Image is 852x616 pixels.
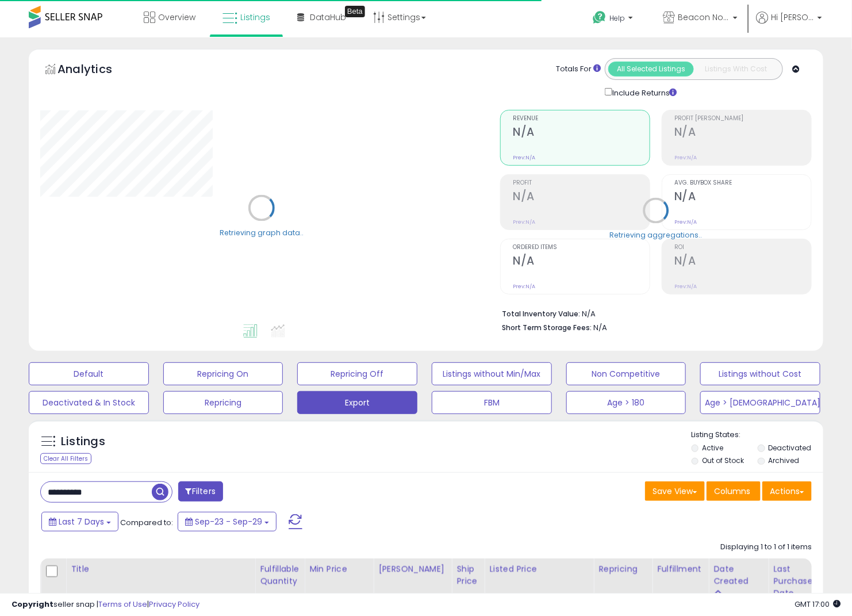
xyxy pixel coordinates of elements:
[657,563,704,575] div: Fulfillment
[608,62,694,76] button: All Selected Listings
[720,542,812,553] div: Displaying 1 to 1 of 1 items
[11,599,53,610] strong: Copyright
[693,62,779,76] button: Listings With Cost
[707,481,761,501] button: Columns
[120,517,173,528] span: Compared to:
[29,391,149,414] button: Deactivated & In Stock
[566,362,686,385] button: Non Competitive
[297,391,417,414] button: Export
[41,512,118,531] button: Last 7 Days
[178,481,223,502] button: Filters
[762,481,812,501] button: Actions
[795,599,841,610] span: 2025-10-7 17:00 GMT
[71,563,250,575] div: Title
[40,453,91,464] div: Clear All Filters
[178,512,277,531] button: Sep-23 - Sep-29
[158,12,195,23] span: Overview
[692,430,824,441] p: Listing States:
[310,12,346,23] span: DataHub
[432,362,552,385] button: Listings without Min/Max
[61,434,105,450] h5: Listings
[609,13,625,23] span: Help
[57,61,135,80] h5: Analytics
[768,443,811,453] label: Deactivated
[598,563,647,575] div: Repricing
[195,516,262,527] span: Sep-23 - Sep-29
[700,391,820,414] button: Age > [DEMOGRAPHIC_DATA]
[756,12,822,37] a: Hi [PERSON_NAME]
[29,362,149,385] button: Default
[432,391,552,414] button: FBM
[596,86,691,98] div: Include Returns
[489,563,589,575] div: Listed Price
[378,563,447,575] div: [PERSON_NAME]
[98,599,147,610] a: Terms of Use
[678,12,730,23] span: Beacon North
[309,563,369,575] div: Min Price
[556,64,601,75] div: Totals For
[260,563,300,587] div: Fulfillable Quantity
[456,563,479,587] div: Ship Price
[220,228,304,238] div: Retrieving graph data..
[163,391,283,414] button: Repricing
[702,456,744,465] label: Out of Stock
[645,481,705,501] button: Save View
[11,599,199,610] div: seller snap | |
[59,516,104,527] span: Last 7 Days
[610,230,703,240] div: Retrieving aggregations..
[768,456,799,465] label: Archived
[345,6,365,17] div: Tooltip anchor
[584,2,644,37] a: Help
[566,391,686,414] button: Age > 180
[297,362,417,385] button: Repricing Off
[713,563,763,587] div: Date Created
[702,443,723,453] label: Active
[149,599,199,610] a: Privacy Policy
[700,362,820,385] button: Listings without Cost
[592,10,607,25] i: Get Help
[771,12,814,23] span: Hi [PERSON_NAME]
[773,563,815,611] div: Last Purchase Date (GMT)
[163,362,283,385] button: Repricing On
[714,485,750,497] span: Columns
[240,12,270,23] span: Listings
